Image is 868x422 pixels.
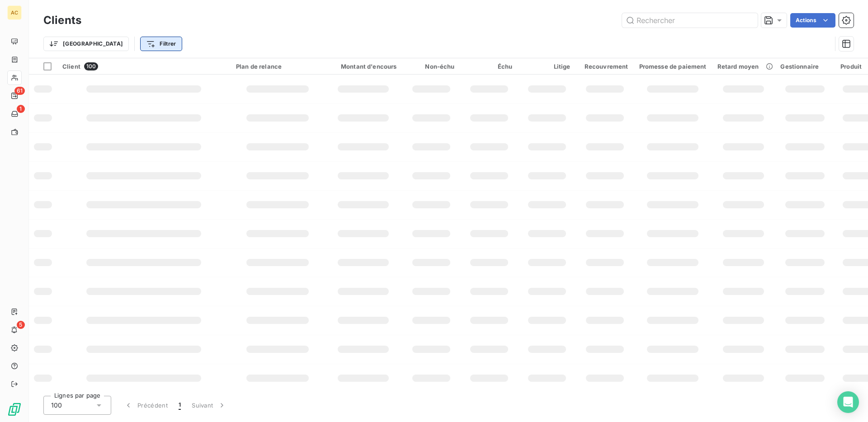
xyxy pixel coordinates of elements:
[43,12,81,28] h3: Clients
[790,13,835,28] button: Actions
[43,37,129,51] button: [GEOGRAPHIC_DATA]
[84,62,98,70] span: 100
[186,396,232,415] button: Suivant
[717,63,770,70] div: Retard moyen
[524,63,571,70] div: Litige
[236,63,319,70] div: Plan de relance
[408,63,455,70] div: Non-échu
[780,63,830,70] div: Gestionnaire
[7,402,22,417] img: Logo LeanPay
[118,396,173,415] button: Précédent
[140,37,182,51] button: Filtrer
[581,63,628,70] div: Recouvrement
[622,13,758,28] input: Rechercher
[466,63,513,70] div: Échu
[62,63,80,70] span: Client
[17,321,25,329] span: 5
[14,87,25,95] span: 61
[179,401,181,410] span: 1
[51,401,62,410] span: 100
[330,63,397,70] div: Montant d'encours
[17,105,25,113] span: 1
[7,5,22,20] div: AC
[173,396,186,415] button: 1
[639,63,707,70] div: Promesse de paiement
[837,391,859,413] div: Open Intercom Messenger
